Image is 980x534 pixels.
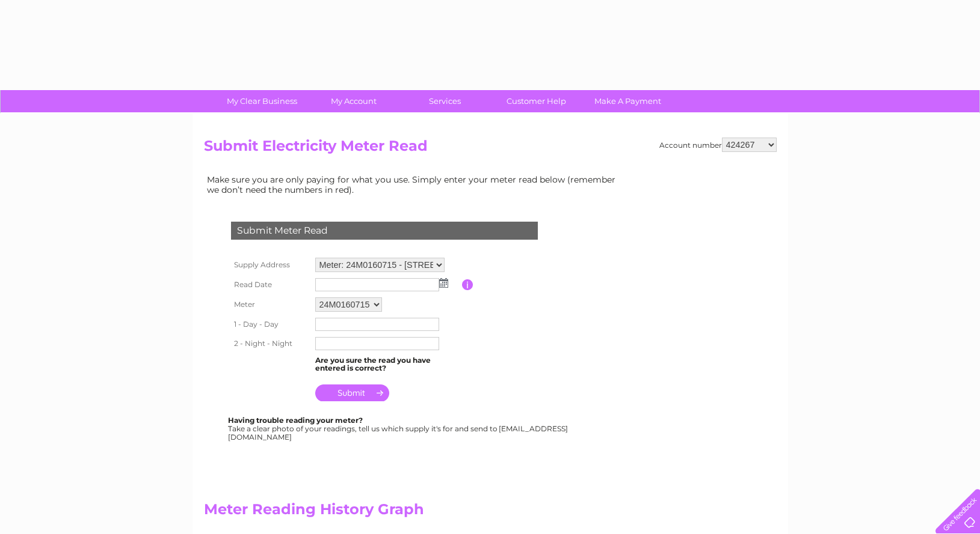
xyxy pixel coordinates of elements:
[228,416,570,441] div: Take a clear photo of your readings, tell us which supply it's for and send to [EMAIL_ADDRESS][DO...
[212,90,312,112] a: My Clear Business
[204,138,777,160] h2: Submit Electricity Meter Read
[312,353,462,376] td: Are you sure the read you have entered is correct?
[304,90,403,112] a: My Account
[228,416,363,425] b: Having trouble reading your meter?
[462,279,473,290] input: Information
[659,138,777,152] div: Account number
[231,222,538,240] div: Submit Meter Read
[228,255,312,275] th: Supply Address
[204,172,625,197] td: Make sure you are only paying for what you use. Simply enter your meter read below (remember we d...
[315,384,389,401] input: Submit
[578,90,677,112] a: Make A Payment
[228,294,312,315] th: Meter
[439,278,448,288] img: ...
[204,501,625,524] h2: Meter Reading History Graph
[228,334,312,353] th: 2 - Night - Night
[228,315,312,334] th: 1 - Day - Day
[487,90,586,112] a: Customer Help
[228,275,312,294] th: Read Date
[395,90,495,112] a: Services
